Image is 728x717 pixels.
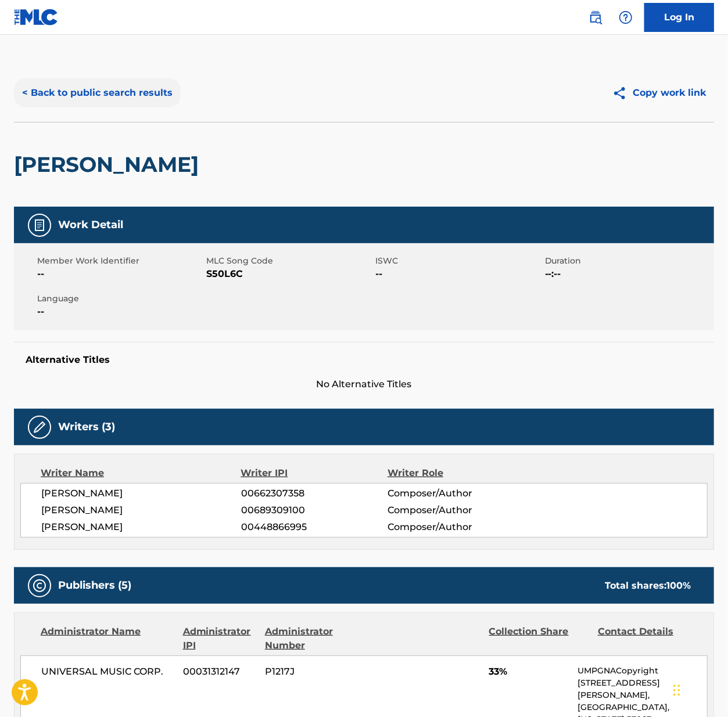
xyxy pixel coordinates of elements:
span: Composer/Author [388,487,521,500]
span: 00031312147 [183,665,256,679]
img: help [619,10,633,24]
img: search [589,10,603,24]
div: Writer Role [388,466,521,480]
button: Copy work link [604,78,714,107]
h5: Work Detail [58,218,123,232]
iframe: Chat Widget [670,661,728,717]
div: Administrator Number [265,625,365,653]
span: 00448866995 [241,520,388,534]
span: [PERSON_NAME] [41,487,241,500]
span: [PERSON_NAME] [41,503,241,517]
span: ISWC [376,255,542,267]
img: MLC Logo [14,9,59,26]
span: -- [37,305,203,319]
span: P1217J [265,665,365,679]
div: Contact Details [598,625,698,653]
span: 33% [489,665,569,679]
div: Drag [673,673,680,708]
img: Publishers [33,579,46,593]
span: 100 % [666,580,691,591]
h5: Publishers (5) [58,579,131,592]
span: Composer/Author [388,503,521,517]
span: [PERSON_NAME] [41,520,241,534]
span: -- [376,267,542,281]
span: UNIVERSAL MUSIC CORP. [41,665,174,679]
div: Total shares: [605,579,691,593]
img: Work Detail [33,218,46,232]
span: MLC Song Code [206,255,372,267]
span: Duration [545,255,711,267]
img: Writers [33,420,46,434]
span: Composer/Author [388,520,521,534]
span: 00662307358 [241,487,388,500]
p: [STREET_ADDRESS][PERSON_NAME], [578,677,707,701]
div: Help [614,6,637,29]
span: Member Work Identifier [37,255,203,267]
span: -- [37,267,203,281]
div: Administrator IPI [183,625,256,653]
p: UMPGNACopyright [578,665,707,677]
span: S50L6C [206,267,372,281]
div: Collection Share [489,625,589,653]
div: Administrator Name [41,625,174,653]
div: Writer IPI [241,466,388,480]
a: Public Search [584,6,607,29]
span: No Alternative Titles [14,377,714,391]
span: --:-- [545,267,711,281]
h2: [PERSON_NAME] [14,152,205,178]
div: Writer Name [41,466,241,480]
span: Language [37,293,203,305]
h5: Alternative Titles [26,354,702,366]
button: < Back to public search results [14,78,181,107]
span: 00689309100 [241,503,388,517]
h5: Writers (3) [58,420,115,434]
a: Log In [644,3,714,32]
img: Copy work link [612,86,633,100]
